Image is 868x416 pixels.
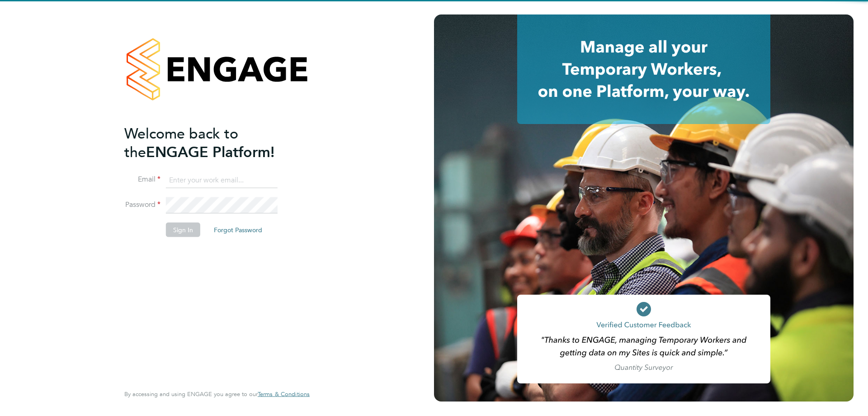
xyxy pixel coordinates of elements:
h2: ENGAGE Platform! [124,124,301,161]
span: By accessing and using ENGAGE you agree to our [124,390,310,398]
button: Sign In [166,223,200,237]
span: Welcome back to the [124,124,238,161]
a: Terms & Conditions [258,391,310,398]
span: Terms & Conditions [258,390,310,398]
label: Password [124,200,160,210]
input: Enter your work email... [166,172,278,188]
button: Forgot Password [207,223,269,237]
label: Email [124,175,160,184]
